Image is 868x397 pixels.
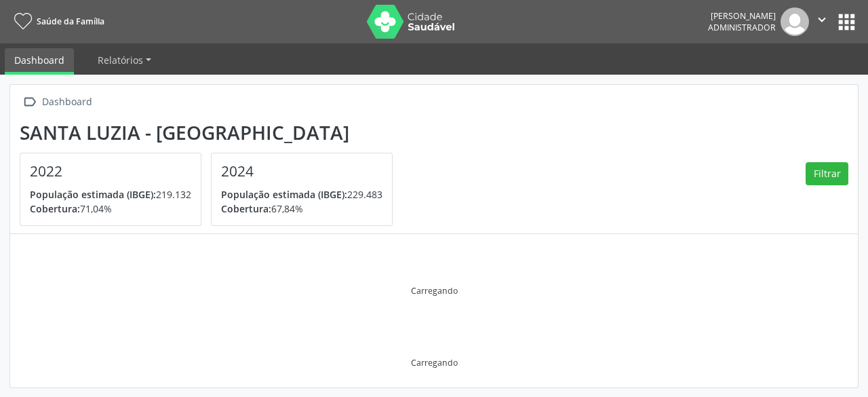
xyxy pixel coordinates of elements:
h4: 2022 [30,163,191,180]
a: Relatórios [88,48,161,72]
div: [PERSON_NAME] [708,10,776,22]
h4: 2024 [221,163,382,180]
div: Santa Luzia - [GEOGRAPHIC_DATA] [20,121,402,144]
p: 67,84% [221,202,382,216]
span: Relatórios [98,54,143,67]
a: Saúde da Família [9,10,104,33]
p: 71,04% [30,202,191,216]
i:  [814,12,829,27]
a: Dashboard [5,48,74,75]
span: Cobertura: [30,202,80,215]
button: Filtrar [806,162,848,185]
span: População estimada (IBGE): [221,188,347,201]
p: 219.132 [30,187,191,202]
button: apps [835,10,859,34]
span: Administrador [708,22,776,33]
span: Cobertura: [221,202,271,215]
div: Carregando [411,285,458,297]
div: Carregando [411,357,458,368]
i:  [20,92,39,112]
p: 229.483 [221,187,382,202]
button:  [809,7,835,36]
span: População estimada (IBGE): [30,188,156,201]
img: img [781,7,809,36]
a:  Dashboard [20,92,94,112]
div: Dashboard [39,92,94,112]
span: Saúde da Família [37,16,104,27]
